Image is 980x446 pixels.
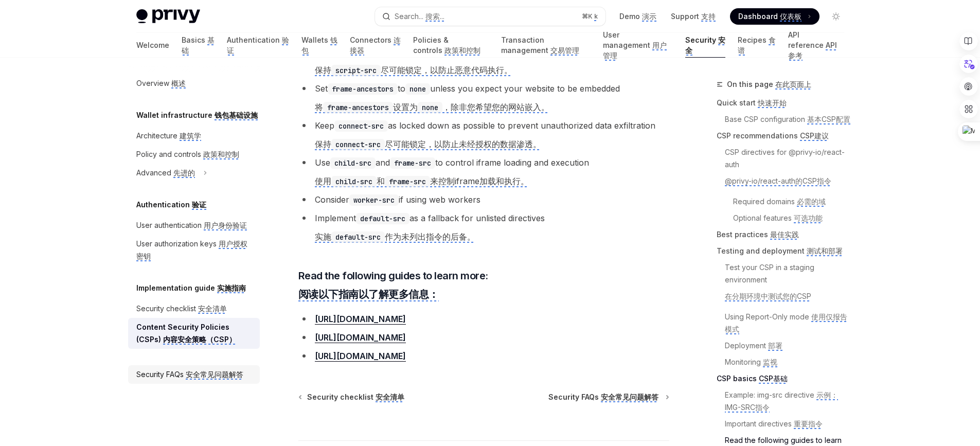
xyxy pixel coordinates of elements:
monica-translate-origin-text: Demo [619,12,640,21]
monica-translate-origin-text: CSP directives for @privy-io/react-auth [725,148,845,169]
a: [URL][DOMAIN_NAME] [315,314,406,325]
monica-translate-translate: 安全清单 [376,393,404,402]
monica-translate-translate: 验证 [227,35,289,56]
monica-translate-translate: 安全清单 [198,304,227,314]
a: Basics 基础 [182,33,215,58]
monica-translate-origin-text: Content Security Policies (CSPs) [136,323,229,344]
a: Base CSP configuration 基本CSP配置 [725,111,852,128]
code: default-src [331,231,385,243]
monica-translate-translate: 阅读以下指南以了解更多信息： [298,288,439,301]
monica-translate-origin-text: Overview [136,79,169,87]
a: Security FAQs 安全常见问题解答 [548,392,668,402]
monica-translate-translate: 保持 尽可能锁定，以防止未经授权的数据渗透。 [315,139,541,150]
a: Security checklist 安全清单 [128,299,260,318]
monica-translate-origin-text: Security checklist [136,304,196,313]
monica-translate-translate: API参考 [788,41,837,61]
a: Policies & controls 政策和控制 [413,33,489,58]
monica-translate-origin-text: if using web workers [399,194,480,205]
a: Monitoring 监视 [725,354,852,370]
monica-translate-translate: 食谱 [738,35,776,56]
monica-translate-origin-text: Authentication [227,35,280,44]
monica-translate-origin-text: CSP recommendations [717,131,798,140]
monica-translate-translate: 快速开始 [758,98,787,108]
a: Required domains 必需的域 [733,193,852,210]
monica-translate-origin-text: Support [671,12,699,21]
monica-translate-origin-text: Implementation guide [136,283,215,292]
a: Support 支持 [671,11,718,22]
monica-translate-translate: 实施 作为未列出指令的后备。 [315,231,475,243]
monica-translate-translate: 政策和控制 [203,150,239,159]
monica-translate-origin-text: User management [603,30,650,49]
monica-translate-translate: 验证 [192,200,206,210]
a: Architecture 建筑学 [128,127,260,145]
a: API reference API参考 [788,33,844,58]
monica-translate-origin-text: ⌘ [582,12,588,20]
monica-translate-origin-text: Advanced [136,168,171,177]
monica-translate-origin-text: Read the following guides to learn more: [298,270,488,282]
a: Optional features 可选功能 [733,210,852,226]
a: Overview 概述 [128,74,260,93]
code: child-src [331,176,377,187]
code: frame-ancestors [328,83,398,95]
monica-translate-origin-text: Wallets [301,35,328,44]
monica-translate-translate: CSP基础 [759,374,788,384]
button: Search... 搜索... ⌘K k [375,7,605,26]
monica-translate-origin-text: Search... [395,12,423,21]
monica-translate-translate: 搜索... [425,12,444,22]
monica-translate-origin-text: Dashboard [738,12,778,21]
monica-translate-origin-text: Transaction management [501,35,548,55]
monica-translate-origin-text: as locked down as possible to prevent unauthorized data exfiltration [388,120,655,131]
monica-translate-origin-text: K [588,12,593,20]
monica-translate-translate: 安全常见问题解答 [186,370,243,380]
a: User authentication 用户身份验证 [128,216,260,235]
monica-translate-translate: 将 设置为 ，除非您希望您的网站嵌入。 [315,102,549,113]
monica-translate-origin-text: Architecture [136,131,177,140]
monica-translate-origin-text: Best practices [717,230,768,239]
monica-translate-origin-text: Connectors [350,35,391,44]
monica-translate-translate: 必需的域 [797,197,826,207]
a: [URL][DOMAIN_NAME] [315,332,406,343]
monica-translate-origin-text: Required domains [733,197,795,206]
monica-translate-origin-text: and [376,157,390,168]
a: Welcome [136,33,169,58]
a: CSP basics CSP基础 [717,370,852,387]
a: Connectors 连接器 [350,33,401,58]
monica-translate-origin-text: Using Report-Only mode [725,312,809,321]
code: none [405,83,430,95]
code: frame-src [390,157,435,169]
code: connect-src [331,139,385,150]
a: Using Report-Only mode 使用仅报告模式 [725,309,852,337]
monica-translate-origin-text: Security [685,35,716,44]
monica-translate-translate: @privy-io/react-auth的CSP指令 [725,176,831,186]
a: Important directives 重要指令 [725,416,852,432]
monica-translate-origin-text: CSP basics [717,374,757,383]
monica-translate-translate: 安全 [685,35,725,56]
a: Testing and deployment 测试和部署 [717,243,852,259]
monica-translate-translate: 部署 [768,341,782,351]
monica-translate-translate: 支持 [701,12,716,22]
a: Quick start 快速开始 [717,95,852,111]
monica-translate-translate: 监视 [763,358,777,367]
a: Example: img-src directive 示例：IMG-SRC指令 [725,387,852,416]
monica-translate-translate: k [594,12,598,21]
monica-translate-origin-text: Security FAQs [548,393,599,401]
monica-translate-origin-text: Base CSP configuration [725,115,805,123]
monica-translate-origin-text: Optional features [733,213,792,222]
monica-translate-translate: 概述 [171,79,186,88]
monica-translate-origin-text: Policies & controls [413,35,449,55]
a: Deployment 部署 [725,337,852,354]
monica-translate-origin-text: as a fallback for unlisted directives [409,213,545,223]
a: Security 安全 [685,33,725,58]
monica-translate-origin-text: unless you expect your website to be embedded [430,83,620,94]
a: Best practices 最佳实践 [717,226,852,243]
monica-translate-origin-text: Security checklist [307,393,373,401]
monica-translate-origin-text: Use [315,157,330,168]
monica-translate-origin-text: User authentication [136,221,202,229]
a: Recipes 食谱 [738,33,776,58]
monica-translate-translate: 测试和部署 [807,246,843,256]
monica-translate-translate: 最佳实践 [770,230,799,240]
a: User management 用户管理 [603,33,673,58]
monica-translate-translate: 政策和控制 [444,46,480,56]
monica-translate-origin-text: Example: img-src directive [725,390,814,399]
monica-translate-translate: 实施指南 [217,283,246,293]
